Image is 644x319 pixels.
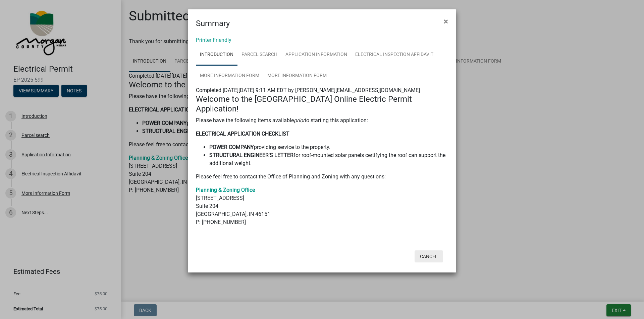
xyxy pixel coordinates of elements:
span: Completed [DATE][DATE] 9:11 AM EDT by [PERSON_NAME][EMAIL_ADDRESS][DOMAIN_NAME] [196,87,420,93]
span: × [444,17,448,26]
button: Close [438,12,453,31]
p: Please have the following items available to starting this application: [196,116,448,125]
p: Please feel free to contact the Office of Planning and Zoning with any questions: [196,173,448,181]
h4: Welcome to the [GEOGRAPHIC_DATA] Online Electric Permit Application! [196,94,448,114]
a: More Information Form [196,65,263,87]
a: Introduction [196,44,237,66]
a: Electrical Inspection Affidavit [351,44,437,66]
h4: Summary [196,17,230,29]
strong: ELECTRICAL APPLICATION CHECKLIST [196,131,289,137]
a: Planning & Zoning Office [196,187,255,193]
a: More Information Form [263,65,331,87]
i: prior [294,117,305,124]
li: providing service to the property. [209,143,448,151]
a: Printer Friendly [196,37,231,43]
a: Application Information [281,44,351,66]
strong: STRUCTURAL ENGINEER'S LETTER [209,152,293,158]
p: [STREET_ADDRESS] Suite 204 [GEOGRAPHIC_DATA], IN 46151 P: [PHONE_NUMBER] [196,186,448,226]
li: for roof-mounted solar panels certifying the roof can support the additional weight. [209,151,448,167]
button: Cancel [415,250,443,262]
a: Parcel search [237,44,281,66]
strong: POWER COMPANY [209,144,254,150]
